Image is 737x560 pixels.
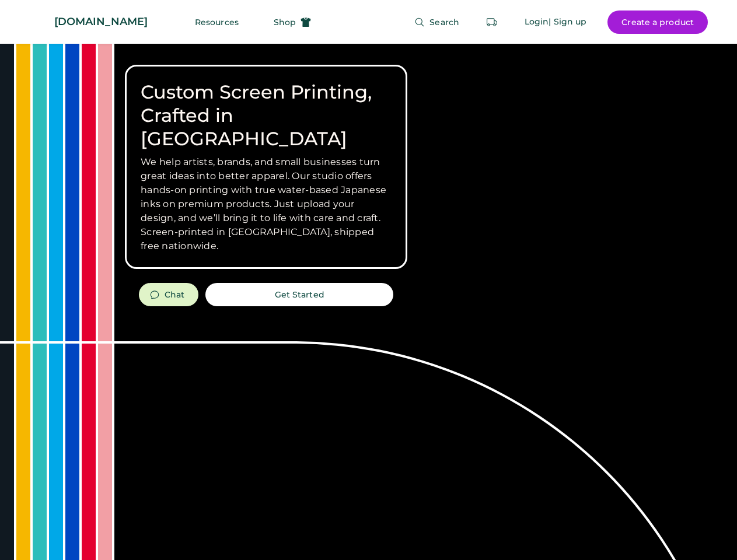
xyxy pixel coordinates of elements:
[480,10,504,34] button: Retrieve an order
[139,283,198,306] button: Chat
[429,18,459,26] span: Search
[141,155,392,253] h3: We help artists, brands, and small businesses turn great ideas into better apparel. Our studio of...
[205,283,393,306] button: Get Started
[181,10,253,34] button: Resources
[260,10,325,34] button: Shop
[141,80,392,150] h1: Custom Screen Printing, Crafted in [GEOGRAPHIC_DATA]
[549,16,586,28] div: | Sign up
[54,15,148,29] div: [DOMAIN_NAME]
[525,16,549,28] div: Login
[607,10,708,34] button: Create a product
[274,18,296,26] span: Shop
[29,12,50,32] img: Rendered Logo - Screens
[400,10,473,34] button: Search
